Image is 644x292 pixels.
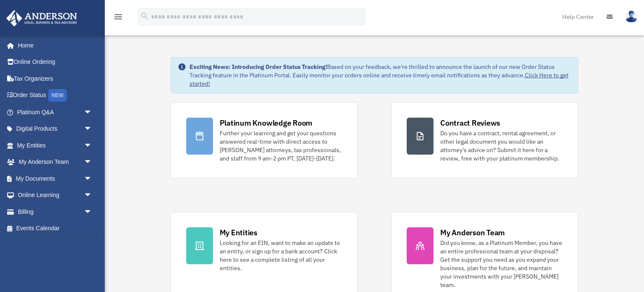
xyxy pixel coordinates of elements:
[625,11,638,23] img: User Pic
[6,37,101,54] a: Home
[6,104,105,121] a: Platinum Q&Aarrow_drop_down
[190,63,571,88] div: Based on your feedback, we're thrilled to announce the launch of our new Order Status Tracking fe...
[6,170,105,187] a: My Documentsarrow_drop_down
[48,89,67,102] div: NEW
[84,154,101,171] span: arrow_drop_down
[6,87,105,104] a: Order StatusNEW
[113,15,123,22] a: menu
[440,239,563,289] div: Did you know, as a Platinum Member, you have an entire professional team at your disposal? Get th...
[220,118,313,128] div: Platinum Knowledge Room
[84,187,101,204] span: arrow_drop_down
[6,54,105,71] a: Online Ordering
[113,12,123,22] i: menu
[6,121,105,137] a: Digital Productsarrow_drop_down
[4,10,80,26] img: Anderson Advisors Platinum Portal
[220,129,342,163] div: Further your learning and get your questions answered real-time with direct access to [PERSON_NAM...
[140,11,149,21] i: search
[6,70,105,87] a: Tax Organizers
[6,137,105,154] a: My Entitiesarrow_drop_down
[84,137,101,154] span: arrow_drop_down
[6,203,105,220] a: Billingarrow_drop_down
[440,129,563,163] div: Do you have a contract, rental agreement, or other legal document you would like an attorney's ad...
[220,239,342,272] div: Looking for an EIN, want to make an update to an entity, or sign up for a bank account? Click her...
[171,102,358,178] a: Platinum Knowledge Room Further your learning and get your questions answered real-time with dire...
[84,104,101,121] span: arrow_drop_down
[391,102,578,178] a: Contract Reviews Do you have a contract, rental agreement, or other legal document you would like...
[440,227,505,238] div: My Anderson Team
[190,71,569,87] a: Click Here to get started!
[84,121,101,138] span: arrow_drop_down
[84,203,101,221] span: arrow_drop_down
[220,227,257,238] div: My Entities
[6,220,105,237] a: Events Calendar
[190,63,327,71] strong: Exciting News: Introducing Order Status Tracking!
[440,118,500,128] div: Contract Reviews
[6,187,105,204] a: Online Learningarrow_drop_down
[84,170,101,187] span: arrow_drop_down
[6,154,105,171] a: My Anderson Teamarrow_drop_down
